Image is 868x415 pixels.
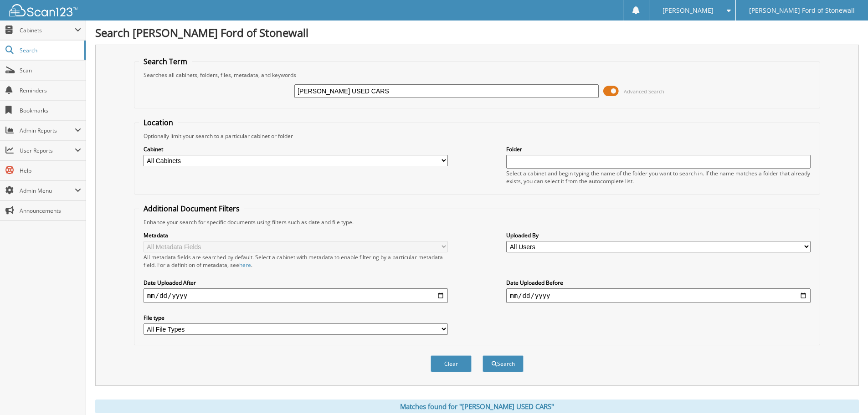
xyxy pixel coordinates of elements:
[139,132,815,140] div: Optionally limit your search to a particular cabinet or folder
[139,118,178,128] legend: Location
[144,314,448,322] label: File type
[20,67,81,74] span: Scan
[431,355,472,372] button: Clear
[20,167,81,174] span: Help
[144,279,448,287] label: Date Uploaded After
[95,400,859,413] div: Matches found for "[PERSON_NAME] USED CARS"
[20,207,81,215] span: Announcements
[20,107,81,114] span: Bookmarks
[506,169,811,185] div: Select a cabinet and begin typing the name of the folder you want to search in. If the name match...
[506,231,811,239] label: Uploaded By
[663,8,714,13] span: [PERSON_NAME]
[506,145,811,153] label: Folder
[624,88,664,95] span: Advanced Search
[506,279,811,287] label: Date Uploaded Before
[239,261,251,269] a: here
[144,231,448,239] label: Metadata
[506,288,811,303] input: end
[144,253,448,269] div: All metadata fields are searched by default. Select a cabinet with metadata to enable filtering b...
[749,8,855,13] span: [PERSON_NAME] Ford of Stonewall
[9,4,77,16] img: scan123-logo-white.svg
[20,26,75,34] span: Cabinets
[20,127,75,134] span: Admin Reports
[20,147,75,154] span: User Reports
[144,145,448,153] label: Cabinet
[144,288,448,303] input: start
[139,218,815,226] div: Enhance your search for specific documents using filters such as date and file type.
[139,71,815,79] div: Searches all cabinets, folders, files, metadata, and keywords
[20,87,81,94] span: Reminders
[20,187,75,195] span: Admin Menu
[139,56,192,67] legend: Search Term
[483,355,524,372] button: Search
[139,204,244,214] legend: Additional Document Filters
[95,25,859,40] h1: Search [PERSON_NAME] Ford of Stonewall
[20,46,80,54] span: Search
